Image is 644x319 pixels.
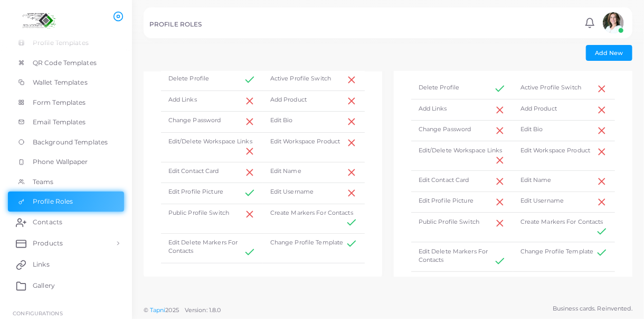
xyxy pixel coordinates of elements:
[161,133,263,162] div: Edit/Delete Workspace Links
[263,91,365,112] div: Add Product
[411,213,513,242] div: Public Profile Switch
[8,233,124,254] a: Products
[411,99,513,121] div: Add Links
[8,212,124,233] a: Contacts
[263,162,365,184] div: Edit Name
[263,70,365,91] div: Active Profile Switch
[185,306,221,314] span: Version: 1.8.0
[33,177,54,187] span: Teams
[411,79,513,100] div: Delete Profile
[8,152,124,172] a: Phone Wallpaper
[8,275,124,296] a: Gallery
[33,281,55,290] span: Gallery
[161,204,263,234] div: Public Profile Switch
[263,183,365,204] div: Edit Username
[33,38,89,48] span: Profile Templates
[33,197,73,206] span: Profile Roles
[263,112,365,133] div: Edit Bio
[411,121,513,142] div: Change Password
[263,133,365,162] div: Edit Workspace Product
[513,141,615,171] div: Edit Workspace Product
[263,204,365,234] div: Create Markers For Contacts
[411,141,513,171] div: Edit/Delete Workspace Links
[33,117,86,127] span: Email Templates
[513,99,615,121] div: Add Product
[13,310,63,316] span: Configurations
[513,242,615,272] div: Change Profile Template
[8,254,124,275] a: Links
[263,234,365,263] div: Change Profile Template
[33,217,62,227] span: Contacts
[165,306,178,315] span: 2025
[33,138,108,147] span: Background Templates
[8,132,124,152] a: Background Templates
[8,33,124,53] a: Profile Templates
[411,171,513,192] div: Edit Contact Card
[33,58,97,68] span: QR Code Templates
[8,72,124,93] a: Wallet Templates
[8,112,124,132] a: Email Templates
[33,239,63,248] span: Products
[603,12,624,33] img: avatar
[161,70,263,91] div: Delete Profile
[600,12,627,33] a: avatar
[411,192,513,213] div: Edit Profile Picture
[513,121,615,142] div: Edit Bio
[553,304,632,313] span: Business cards. Reinvented.
[513,171,615,192] div: Edit Name
[161,183,263,204] div: Edit Profile Picture
[595,49,623,57] span: Add New
[33,157,88,167] span: Phone Wallpaper
[8,172,124,192] a: Teams
[8,93,124,113] a: Form Templates
[513,79,615,100] div: Active Profile Switch
[513,213,615,242] div: Create Markers For Contacts
[161,162,263,184] div: Edit Contact Card
[149,21,202,28] h5: PROFILE ROLES
[586,45,632,61] button: Add New
[33,78,88,87] span: Wallet Templates
[10,10,68,30] img: logo
[161,112,263,133] div: Change Password
[144,306,221,315] span: ©
[513,192,615,213] div: Edit Username
[8,53,124,73] a: QR Code Templates
[33,260,50,269] span: Links
[150,306,166,314] a: Tapni
[411,242,513,272] div: Edit Delete Markers For Contacts
[161,91,263,112] div: Add Links
[33,98,86,107] span: Form Templates
[8,192,124,212] a: Profile Roles
[161,234,263,263] div: Edit Delete Markers For Contacts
